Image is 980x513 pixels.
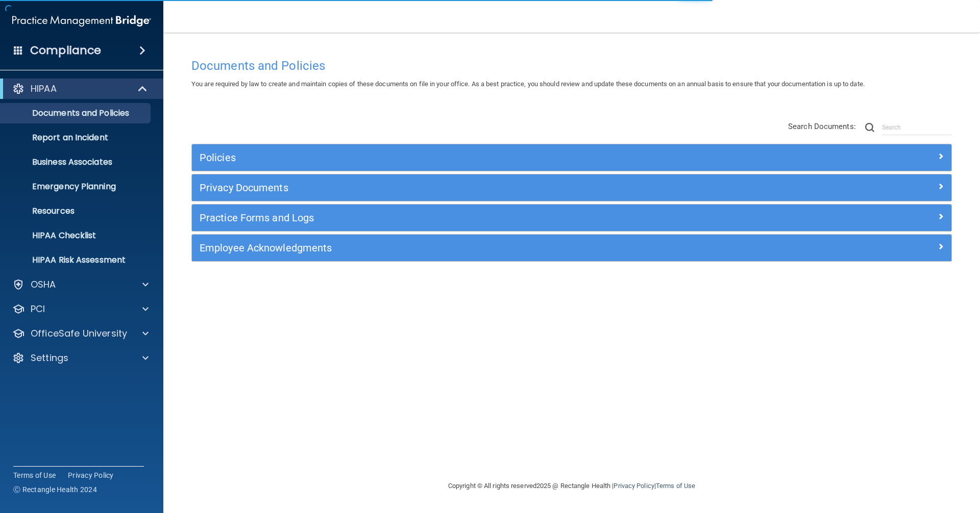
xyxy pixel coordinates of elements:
[12,327,149,340] a: OfficeSafe University
[12,278,149,291] a: OSHA
[12,83,148,95] a: HIPAA
[191,80,865,88] span: You are required by law to create and maintain copies of these documents on file in your office. ...
[30,43,101,58] h4: Compliance
[68,470,114,480] a: Privacy Policy
[7,255,146,265] p: HIPAA Risk Assessment
[31,327,127,340] p: OfficeSafe University
[31,278,56,291] p: OSHA
[31,303,45,315] p: PCI
[200,240,944,256] a: Employee Acknowledgments
[13,484,97,495] span: Ⓒ Rectangle Health 2024
[200,149,944,166] a: Policies
[200,210,944,226] a: Practice Forms and Logs
[12,352,149,364] a: Settings
[31,83,57,95] p: HIPAA
[13,470,56,480] a: Terms of Use
[200,242,754,253] h5: Employee Acknowledgments
[614,482,654,490] a: Privacy Policy
[7,206,146,216] p: Resources
[31,352,68,364] p: Settings
[200,182,754,193] h5: Privacy Documents
[12,11,151,31] img: PMB logo
[882,120,952,135] input: Search
[7,230,146,241] p: HIPAA Checklist
[12,303,149,315] a: PCI
[865,123,874,132] img: ic-search.3b580494.png
[656,482,695,490] a: Terms of Use
[200,212,754,223] h5: Practice Forms and Logs
[7,182,146,192] p: Emergency Planning
[7,108,146,118] p: Documents and Policies
[385,470,758,502] div: Copyright © All rights reserved 2025 @ Rectangle Health | |
[803,441,968,481] iframe: Drift Widget Chat Controller
[788,122,856,131] span: Search Documents:
[7,133,146,143] p: Report an Incident
[191,59,952,72] h4: Documents and Policies
[200,152,754,163] h5: Policies
[200,179,944,196] a: Privacy Documents
[7,157,146,167] p: Business Associates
